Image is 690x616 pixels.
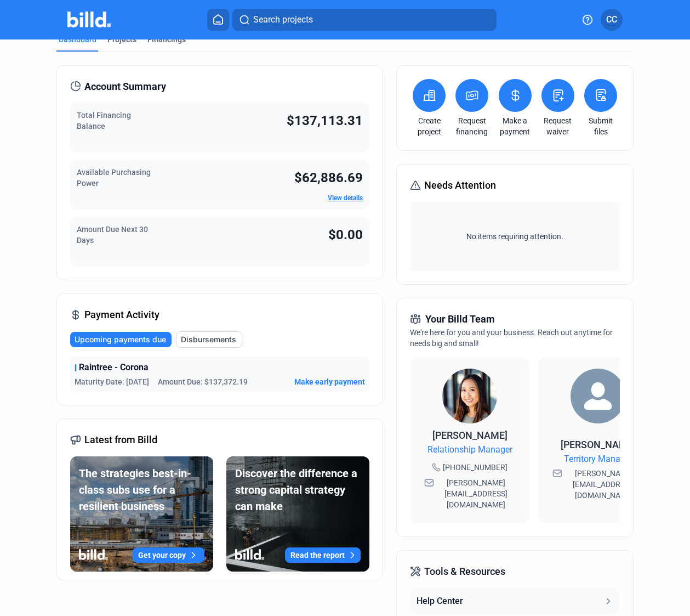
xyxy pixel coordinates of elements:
button: Upcoming payments due [70,332,172,347]
span: $0.00 [328,227,363,242]
span: [PERSON_NAME][EMAIL_ADDRESS][DOMAIN_NAME] [436,477,515,510]
a: Submit files [581,115,620,137]
span: [PHONE_NUMBER] [443,462,507,473]
button: Disbursements [176,331,242,348]
span: Available Purchasing Power [77,168,151,188]
span: Search projects [253,13,313,26]
span: [PERSON_NAME] [561,439,636,450]
span: Relationship Manager [427,443,512,456]
a: Request financing [453,115,491,137]
button: Search projects [232,9,497,31]
span: Amount Due: $137,372.19 [158,376,248,387]
a: View details [328,194,363,202]
a: Make a payment [496,115,534,137]
span: Territory Manager [564,453,632,466]
img: Territory Manager [571,369,625,423]
span: $137,113.31 [287,113,363,128]
div: The strategies best-in-class subs use for a resilient business [79,465,204,515]
span: Needs Attention [424,178,496,193]
div: Help Center [417,595,463,608]
button: CC [601,9,623,31]
span: Maturity Date: [DATE] [75,376,149,387]
span: Upcoming payments due [75,334,166,345]
img: Relationship Manager [442,369,497,423]
div: Dashboard [59,34,96,45]
span: Account Summary [84,79,166,94]
span: Tools & Resources [424,564,505,579]
span: Payment Activity [84,307,159,323]
div: Financings [147,34,186,45]
span: $62,886.69 [294,170,363,185]
span: We're here for you and your business. Reach out anytime for needs big and small! [410,328,613,348]
span: Latest from Billd [84,432,157,448]
span: Raintree - Corona [79,361,149,374]
button: Get your copy [133,547,204,563]
span: CC [606,13,617,26]
span: [PERSON_NAME] [432,429,507,441]
img: Billd Company Logo [67,12,111,27]
span: Your Billd Team [425,312,495,327]
a: Create project [410,115,448,137]
span: Total Financing Balance [77,111,131,131]
span: Disbursements [181,334,236,345]
div: Projects [107,34,136,45]
button: Help Center [410,588,620,614]
button: Make early payment [294,376,365,387]
span: No items requiring attention. [414,231,615,242]
div: Discover the difference a strong capital strategy can make [235,465,361,515]
button: Read the report [285,547,361,563]
span: [PERSON_NAME][EMAIL_ADDRESS][DOMAIN_NAME] [564,468,643,501]
a: Request waiver [539,115,577,137]
span: Amount Due Next 30 Days [77,225,148,245]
